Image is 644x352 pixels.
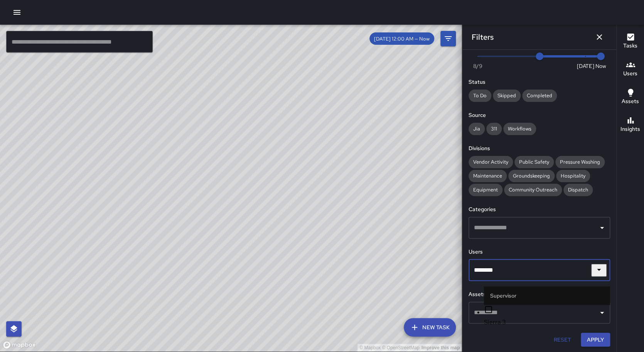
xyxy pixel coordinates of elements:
[469,184,502,196] div: Equipment
[550,333,575,347] button: Reset
[556,170,590,182] div: Hospitality
[486,123,502,135] div: 311
[493,90,521,102] div: Skipped
[504,184,562,196] div: Community Outreach
[563,184,593,196] div: Dispatch
[440,31,456,46] button: Filters
[469,123,485,135] div: Jia
[469,170,507,182] div: Maintenance
[563,186,593,193] span: Dispatch
[595,62,606,70] span: Now
[591,264,607,276] button: Close
[473,62,482,70] span: 8/9
[514,159,554,165] span: Public Safety
[555,156,605,168] div: Pressure Washing
[623,69,637,78] h6: Users
[504,186,562,193] span: Community Outreach
[597,222,607,233] button: Open
[484,286,610,305] li: Supervisor
[508,170,555,182] div: Groundskeeping
[522,90,557,102] div: Completed
[484,318,610,327] span: Sierra 3
[469,92,491,99] span: To Do
[493,92,521,99] span: Skipped
[620,125,640,134] h6: Insights
[469,78,610,86] h6: Status
[617,56,644,83] button: Users
[617,83,644,111] button: Assets
[472,31,494,43] h6: Filters
[469,159,513,165] span: Vendor Activity
[555,159,605,165] span: Pressure Washing
[581,333,610,347] button: Apply
[577,62,594,70] span: [DATE]
[469,125,485,132] span: Jia
[469,111,610,120] h6: Source
[469,186,502,193] span: Equipment
[486,125,502,132] span: 311
[622,97,639,106] h6: Assets
[503,123,536,135] div: Workflows
[469,156,513,168] div: Vendor Activity
[623,42,637,50] h6: Tasks
[469,90,491,102] div: To Do
[592,29,607,45] button: Dismiss
[469,205,610,214] h6: Categories
[469,173,507,179] span: Maintenance
[369,36,434,42] span: [DATE] 12:00 AM — Now
[522,92,557,99] span: Completed
[404,318,456,337] button: New Task
[617,28,644,56] button: Tasks
[556,173,590,179] span: Hospitality
[503,125,536,132] span: Workflows
[617,111,644,139] button: Insights
[469,248,610,256] h6: Users
[514,156,554,168] div: Public Safety
[469,144,610,153] h6: Divisions
[508,173,555,179] span: Groundskeeping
